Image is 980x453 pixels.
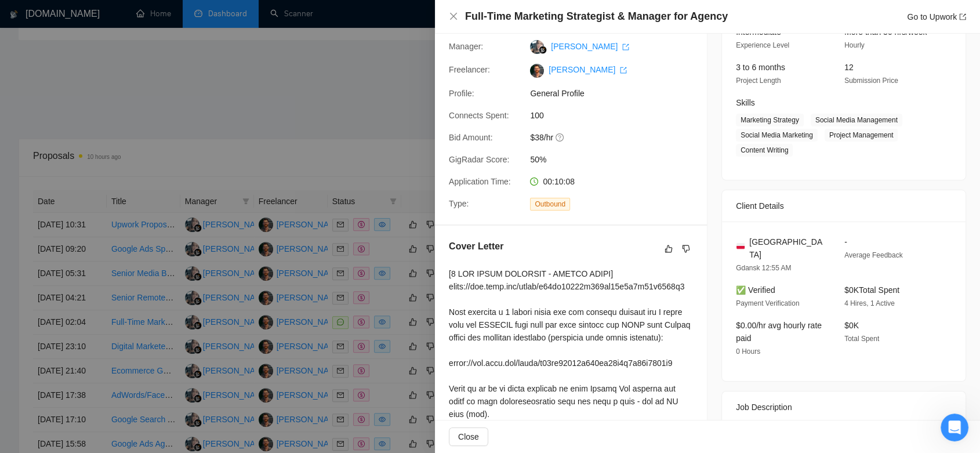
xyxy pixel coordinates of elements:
[844,285,899,295] span: $0K Total Spent
[530,131,704,144] span: $38/hr
[844,251,903,259] span: Average Feedback
[736,77,781,85] span: Project Length
[449,42,483,51] span: Manager:
[844,63,854,72] span: 12
[449,89,474,98] span: Profile:
[551,42,629,51] a: [PERSON_NAME] export
[449,177,511,186] span: Application Time:
[736,299,799,307] span: Payment Verification
[736,63,785,72] span: 3 to 6 months
[844,77,898,85] span: Submission Price
[620,67,627,74] span: export
[736,41,789,49] span: Experience Level
[682,244,690,253] span: dislike
[665,244,673,253] span: like
[449,155,509,164] span: GigRadar Score:
[449,65,490,74] span: Freelancer:
[530,177,538,186] span: clock-circle
[449,240,503,253] h5: Cover Letter
[736,98,755,107] span: Skills
[679,242,693,256] button: dislike
[736,144,793,157] span: Content Writing
[736,114,804,126] span: Marketing Strategy
[959,13,966,20] span: export
[662,242,676,256] button: like
[736,321,822,343] span: $0.00/hr avg hourly rate paid
[844,41,865,49] span: Hourly
[458,430,479,443] span: Close
[844,321,859,330] span: $0K
[844,335,879,343] span: Total Spent
[530,64,544,78] img: c1OmowaC8ZqgaSPVPZ2o24hwcym8eFkHLIdQ2IVlLy6fLaYhfidlaHWnaD47azS6Vs
[736,242,745,250] img: 🇵🇱
[736,264,791,272] span: Gdansk 12:55 AM
[539,46,547,54] img: gigradar-bm.png
[449,133,493,142] span: Bid Amount:
[907,12,966,21] a: Go to Upworkexport
[749,235,826,261] span: [GEOGRAPHIC_DATA]
[449,111,509,120] span: Connects Spent:
[543,177,575,186] span: 00:10:08
[736,190,952,222] div: Client Details
[530,109,704,122] span: 100
[530,153,704,166] span: 50%
[736,285,775,295] span: ✅ Verified
[825,129,898,142] span: Project Management
[530,87,704,100] span: General Profile
[622,44,629,50] span: export
[449,199,469,208] span: Type:
[844,299,895,307] span: 4 Hires, 1 Active
[736,347,760,356] span: 0 Hours
[736,392,952,423] div: Job Description
[811,114,902,126] span: Social Media Management
[549,65,627,74] a: [PERSON_NAME] export
[941,414,968,441] iframe: Intercom live chat
[449,12,458,21] button: Close
[736,129,818,142] span: Social Media Marketing
[844,237,847,247] span: -
[465,9,728,24] h4: Full-Time Marketing Strategist & Manager for Agency
[530,198,570,211] span: Outbound
[449,12,458,21] span: close
[449,427,488,446] button: Close
[556,133,565,142] span: question-circle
